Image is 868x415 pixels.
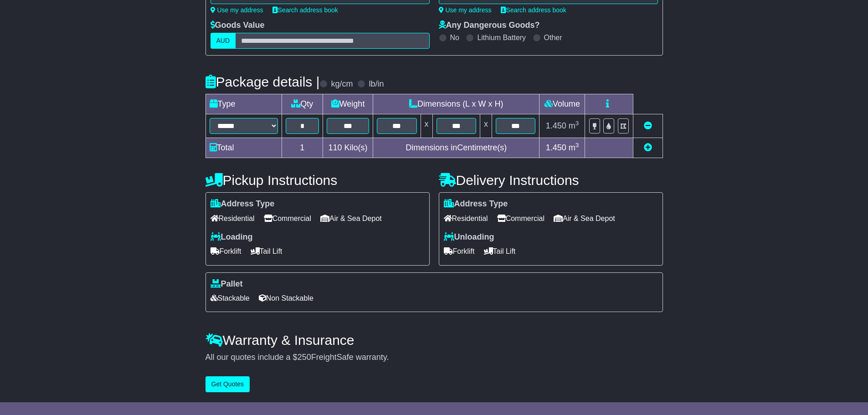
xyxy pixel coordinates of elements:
label: Lithium Battery [477,33,526,42]
h4: Pickup Instructions [205,173,430,188]
span: Air & Sea Depot [554,211,615,225]
td: Qty [282,94,323,114]
label: Address Type [444,199,508,209]
span: Tail Lift [251,244,282,258]
label: Other [544,33,562,42]
span: Stackable [211,291,250,305]
a: Search address book [501,6,566,14]
span: Tail Lift [484,244,516,258]
td: Dimensions in Centimetre(s) [373,138,539,158]
span: 1.450 [546,143,566,152]
span: Air & Sea Depot [320,211,382,225]
button: Get Quotes [205,376,250,392]
span: Commercial [264,211,311,225]
sup: 3 [575,120,579,127]
label: Goods Value [211,20,265,31]
span: Forklift [444,244,475,258]
label: Address Type [211,199,275,209]
td: Volume [539,94,585,114]
span: 1.450 [546,121,566,130]
label: Loading [211,232,253,242]
span: Forklift [211,244,241,258]
label: Any Dangerous Goods? [439,20,540,31]
td: Weight [323,94,373,114]
sup: 3 [575,142,579,149]
span: Residential [211,211,255,225]
label: Pallet [211,279,243,289]
td: x [421,114,432,138]
a: Use my address [211,6,263,14]
td: Total [205,138,282,158]
td: x [480,114,492,138]
td: 1 [282,138,323,158]
label: Unloading [444,232,494,242]
span: m [569,121,579,130]
h4: Warranty & Insurance [205,333,663,348]
span: Residential [444,211,488,225]
label: No [450,33,459,42]
a: Remove this item [644,121,652,130]
td: Kilo(s) [323,138,373,158]
td: Type [205,94,282,114]
label: kg/cm [331,79,353,89]
h4: Package details | [205,74,320,89]
td: Dimensions (L x W x H) [373,94,539,114]
span: 110 [329,143,342,152]
label: AUD [211,33,236,49]
span: 250 [298,353,311,362]
label: lb/in [369,79,384,89]
a: Add new item [644,143,652,152]
span: Non Stackable [259,291,313,305]
div: All our quotes include a $ FreightSafe warranty. [205,353,663,363]
a: Use my address [439,6,492,14]
span: m [569,143,579,152]
h4: Delivery Instructions [439,173,663,188]
a: Search address book [272,6,338,14]
span: Commercial [497,211,544,225]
